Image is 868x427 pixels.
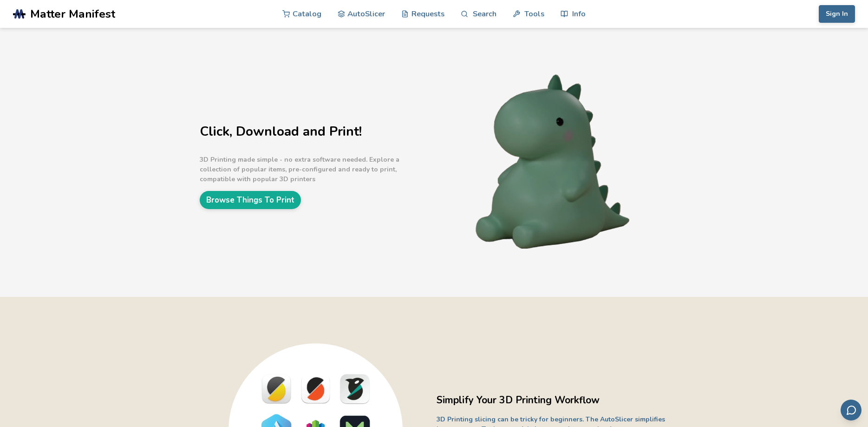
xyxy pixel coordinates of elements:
h2: Simplify Your 3D Printing Workflow [437,393,669,407]
button: Sign In [819,5,855,23]
h1: Click, Download and Print! [200,125,432,139]
p: 3D Printing made simple - no extra software needed. Explore a collection of popular items, pre-co... [200,155,432,184]
span: Matter Manifest [30,7,115,20]
button: Send feedback via email [841,400,861,420]
a: Browse Things To Print [200,191,301,209]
